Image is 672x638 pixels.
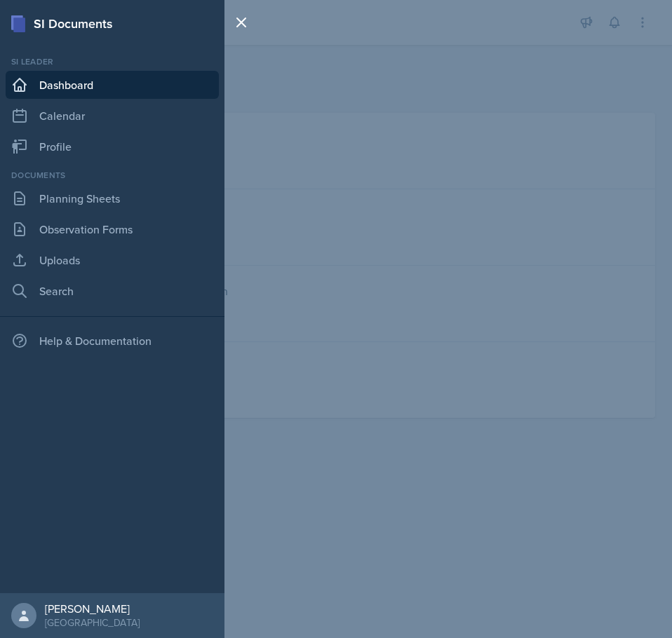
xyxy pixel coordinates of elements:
a: Profile [6,133,219,161]
a: Calendar [6,102,219,130]
div: [PERSON_NAME] [45,602,140,616]
a: Planning Sheets [6,184,219,212]
div: Documents [6,169,219,182]
a: Dashboard [6,71,219,99]
div: Help & Documentation [6,327,219,355]
a: Search [6,277,219,305]
div: [GEOGRAPHIC_DATA] [45,616,140,630]
a: Uploads [6,246,219,274]
div: Si leader [6,55,219,68]
a: Observation Forms [6,215,219,243]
